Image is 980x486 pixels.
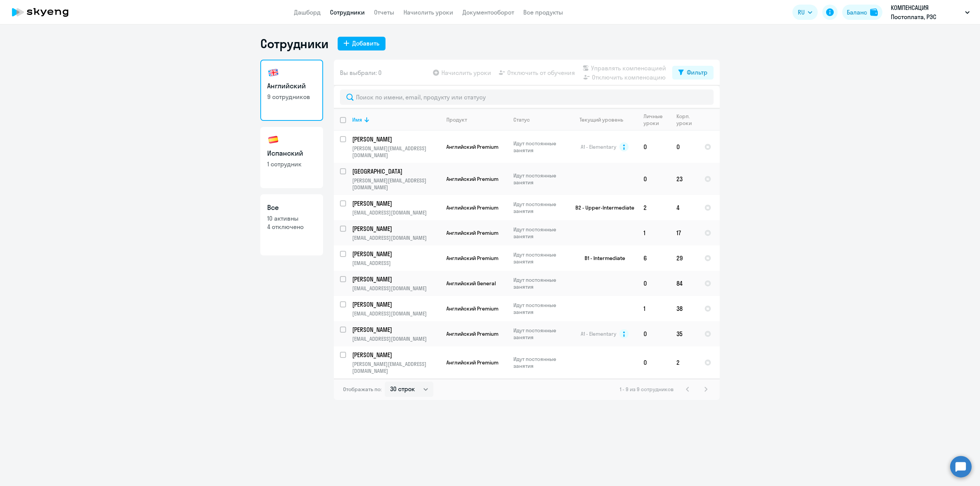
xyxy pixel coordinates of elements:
a: [PERSON_NAME] [352,135,440,143]
img: spanish [267,134,279,146]
span: Английский Premium [446,176,498,182]
a: [PERSON_NAME] [352,325,440,334]
p: [EMAIL_ADDRESS] [352,260,440,267]
td: 29 [670,245,698,271]
p: [EMAIL_ADDRESS][DOMAIN_NAME] [352,285,440,292]
p: [PERSON_NAME][EMAIL_ADDRESS][DOMAIN_NAME] [352,145,440,159]
span: A1 - Elementary [581,143,616,150]
td: 17 [670,220,698,245]
button: Балансbalance [842,5,882,20]
td: 1 [637,220,670,245]
span: Английский Premium [446,229,498,236]
span: Отображать по: [343,386,382,393]
p: Идут постоянные занятия [513,201,566,215]
p: [PERSON_NAME] [352,135,439,143]
p: [GEOGRAPHIC_DATA] [352,167,439,176]
td: 0 [637,321,670,346]
p: [PERSON_NAME] [352,199,439,208]
p: [PERSON_NAME][EMAIL_ADDRESS][DOMAIN_NAME] [352,177,440,191]
a: Начислить уроки [403,8,453,16]
td: 23 [670,163,698,195]
span: 1 - 9 из 9 сотрудников [620,386,674,393]
p: Идут постоянные занятия [513,140,566,154]
td: 4 [670,195,698,220]
div: Добавить [352,39,379,48]
div: Корп. уроки [676,113,698,127]
span: Английский Premium [446,143,498,150]
p: Идут постоянные занятия [513,276,566,290]
td: B2 - Upper-Intermediate [566,195,637,220]
td: 0 [637,131,670,163]
td: 35 [670,321,698,346]
span: Английский Premium [446,255,498,262]
td: 1 [637,296,670,321]
a: Все10 активны4 отключено [260,194,323,255]
span: Английский Premium [446,305,498,312]
div: Текущий уровень [572,116,637,123]
h3: Испанский [267,148,316,158]
button: Добавить [338,37,385,50]
p: [PERSON_NAME] [352,351,439,359]
p: [EMAIL_ADDRESS][DOMAIN_NAME] [352,234,440,241]
td: 0 [637,271,670,296]
button: RU [792,5,818,20]
a: Испанский1 сотрудник [260,127,323,188]
div: Имя [352,116,362,123]
p: [EMAIL_ADDRESS][DOMAIN_NAME] [352,335,440,342]
span: Английский Premium [446,330,498,337]
a: [PERSON_NAME] [352,224,440,233]
span: Английский General [446,280,496,287]
p: [PERSON_NAME] [352,224,439,233]
a: [GEOGRAPHIC_DATA] [352,167,440,176]
h3: Все [267,203,316,213]
p: [PERSON_NAME] [352,250,439,258]
a: [PERSON_NAME] [352,199,440,208]
span: Вы выбрали: 0 [340,68,382,77]
div: Личные уроки [644,113,665,127]
p: [EMAIL_ADDRESS][DOMAIN_NAME] [352,209,440,216]
td: 0 [637,346,670,379]
a: Сотрудники [330,8,365,16]
td: 38 [670,296,698,321]
p: [PERSON_NAME][EMAIL_ADDRESS][DOMAIN_NAME] [352,361,440,374]
td: 2 [637,195,670,220]
td: B1 - Intermediate [566,245,637,271]
a: [PERSON_NAME] [352,351,440,359]
h3: Английский [267,81,316,91]
p: 9 сотрудников [267,93,316,101]
p: 1 сотрудник [267,160,316,168]
div: Баланс [847,8,867,17]
a: Отчеты [374,8,394,16]
td: 84 [670,271,698,296]
p: Идут постоянные занятия [513,327,566,341]
p: Идут постоянные занятия [513,226,566,240]
span: A1 - Elementary [581,330,616,337]
div: Продукт [446,116,507,123]
td: 6 [637,245,670,271]
h1: Сотрудники [260,36,328,51]
div: Текущий уровень [580,116,623,123]
td: 0 [670,131,698,163]
p: 10 активны [267,214,316,223]
p: [PERSON_NAME] [352,300,439,309]
p: Идут постоянные занятия [513,251,566,265]
span: RU [798,8,805,17]
div: Корп. уроки [676,113,693,127]
p: [PERSON_NAME] [352,275,439,283]
a: [PERSON_NAME] [352,300,440,309]
span: Английский Premium [446,204,498,211]
p: [PERSON_NAME] [352,325,439,334]
div: Статус [513,116,530,123]
td: 0 [637,163,670,195]
div: Продукт [446,116,467,123]
p: Идут постоянные занятия [513,356,566,369]
button: КОМПЕНСАЦИЯ Постоплата, РЭС ИНЖИНИРИНГ, ООО [887,3,973,21]
span: Английский Premium [446,359,498,366]
div: Статус [513,116,566,123]
div: Личные уроки [644,113,670,127]
img: balance [870,8,878,16]
a: [PERSON_NAME] [352,250,440,258]
div: Имя [352,116,440,123]
a: Документооборот [462,8,514,16]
